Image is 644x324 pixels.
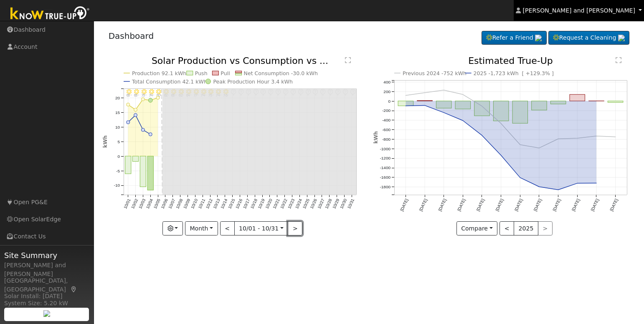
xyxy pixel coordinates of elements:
[115,125,120,129] text: 10
[212,198,221,210] text: 10/13
[380,156,390,161] text: -1200
[234,221,289,235] button: 10/01 - 10/31
[220,221,235,235] button: <
[404,104,407,108] circle: onclick=""
[557,137,560,141] circle: onclick=""
[4,292,89,301] div: Solar Install: [DATE]
[287,198,296,210] text: 10/23
[221,70,230,76] text: Pull
[347,198,355,210] text: 10/31
[134,114,137,117] circle: onclick=""
[456,198,466,212] text: [DATE]
[461,119,465,122] circle: onclick=""
[190,198,198,210] text: 10/10
[134,108,137,111] circle: onclick=""
[383,80,390,84] text: 400
[126,121,129,124] circle: onclick=""
[43,310,50,317] img: retrieve
[114,183,120,188] text: -10
[494,101,509,121] rect: onclick=""
[4,261,89,278] div: [PERSON_NAME] and [PERSON_NAME]
[183,198,191,210] text: 10/09
[403,70,467,76] text: Previous 2024 -752 kWh
[6,5,94,23] img: Know True-Up
[242,198,251,210] text: 10/17
[474,70,554,76] text: 2025 -1,723 kWh [ +129.3% ]
[438,198,447,212] text: [DATE]
[548,31,629,45] a: Request a Cleaning
[4,250,89,261] span: Site Summary
[552,198,562,212] text: [DATE]
[147,94,155,97] p: 74°
[398,101,413,106] rect: onclick=""
[4,299,89,308] div: System Size: 5.20 kW
[309,198,318,210] text: 10/26
[141,89,146,94] i: 10/03 - MostlyClear
[499,122,503,125] circle: onclick=""
[130,198,139,210] text: 10/02
[156,89,161,94] i: 10/05 - Clear
[519,143,522,147] circle: onclick=""
[614,135,617,139] circle: onclick=""
[132,94,140,97] p: 83°
[480,134,484,137] circle: onclick=""
[152,198,161,210] text: 10/05
[264,198,273,210] text: 10/20
[576,182,579,185] circle: onclick=""
[461,93,465,96] circle: onclick=""
[514,198,523,212] text: [DATE]
[382,127,390,132] text: -600
[167,198,176,210] text: 10/07
[235,198,243,210] text: 10/16
[123,198,132,210] text: 10/01
[117,139,120,144] text: 5
[156,96,160,99] circle: onclick=""
[570,94,585,101] rect: onclick=""
[302,198,310,210] text: 10/25
[317,198,325,210] text: 10/27
[349,94,357,97] p: °
[595,134,598,138] circle: onclick=""
[442,111,446,114] circle: onclick=""
[535,35,542,41] img: retrieve
[70,286,78,293] a: Map
[195,70,207,76] text: Push
[160,198,169,210] text: 10/06
[480,104,484,108] circle: onclick=""
[4,276,89,294] div: [GEOGRAPHIC_DATA], [GEOGRAPHIC_DATA]
[423,104,426,107] circle: onclick=""
[137,198,146,210] text: 10/03
[418,198,428,212] text: [DATE]
[382,118,390,122] text: -400
[249,198,258,210] text: 10/18
[243,70,317,76] text: Net Consumption -30.0 kWh
[532,101,547,110] rect: onclick=""
[102,136,108,148] text: kWh
[257,198,266,210] text: 10/19
[388,99,390,104] text: 0
[141,128,145,132] circle: onclick=""
[557,188,560,192] circle: onclick=""
[126,103,129,106] circle: onclick=""
[482,31,547,45] a: Refer a Friend
[175,198,184,210] text: 10/08
[571,198,581,212] text: [DATE]
[618,35,625,41] img: retrieve
[576,137,579,140] circle: onclick=""
[608,101,624,102] rect: onclick=""
[455,101,471,109] rect: onclick=""
[220,198,228,210] text: 10/14
[499,154,503,157] circle: onclick=""
[155,94,163,97] p: 80°
[538,147,541,150] circle: onclick=""
[436,101,452,108] rect: onclick=""
[140,94,148,97] p: 73°
[332,198,340,210] text: 10/29
[595,182,598,185] circle: onclick=""
[468,56,553,66] text: Estimated True-Up
[134,89,139,94] i: 10/02 - MostlyClear
[442,89,446,92] circle: onclick=""
[495,198,505,212] text: [DATE]
[132,156,138,162] rect: onclick=""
